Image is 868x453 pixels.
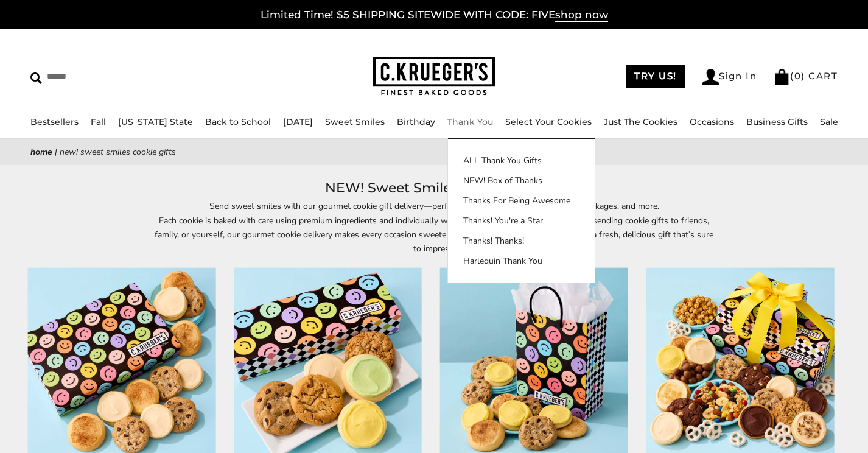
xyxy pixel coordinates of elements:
a: Limited Time! $5 SHIPPING SITEWIDE WITH CODE: FIVEshop now [261,9,608,22]
a: Business Gifts [746,116,808,127]
a: Sign In [702,69,757,85]
a: [DATE] [283,116,313,127]
img: Bag [774,69,790,85]
p: Send sweet smiles with our gourmet cookie gift delivery—perfect for birthdays, teacher gifts, car... [154,199,714,255]
a: Just The Cookies [604,116,677,127]
a: ALL Thank You Gifts [448,154,595,167]
a: Select Your Cookies [505,116,592,127]
span: 0 [794,70,802,82]
a: Sweet Smiles [325,116,385,127]
span: shop now [555,9,608,22]
input: Search [30,67,220,86]
a: (0) CART [774,70,838,82]
span: | [55,146,57,158]
a: [US_STATE] State [118,116,193,127]
img: C.KRUEGER'S [373,57,495,96]
img: Search [30,72,42,84]
a: TRY US! [626,65,685,88]
a: Harlequin Thank You [448,255,595,267]
a: Bestsellers [30,116,79,127]
a: Fall [91,116,106,127]
a: Thank You [447,116,493,127]
a: Thanks For Being Awesome [448,194,595,207]
a: Occasions [690,116,734,127]
span: NEW! Sweet Smiles Cookie Gifts [60,146,176,158]
a: Thanks! You're a Star [448,214,595,227]
a: Sale [820,116,838,127]
img: Account [702,69,719,85]
a: Birthday [397,116,435,127]
a: Home [30,146,52,158]
a: NEW! Box of Thanks [448,174,595,187]
h1: NEW! Sweet Smiles Cookie Gifts [49,177,819,199]
nav: breadcrumbs [30,145,838,159]
a: Thanks! Thanks! [448,234,595,247]
a: Back to School [205,116,271,127]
